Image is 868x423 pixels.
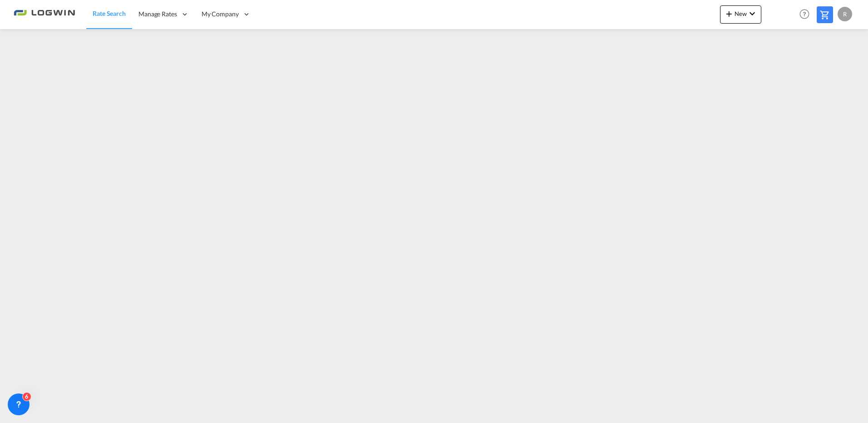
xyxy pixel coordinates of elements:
[138,10,177,19] span: Manage Rates
[797,6,817,23] div: Help
[724,8,735,19] md-icon: icon-plus 400-fg
[747,8,758,19] md-icon: icon-chevron-down
[93,10,126,17] span: Rate Search
[724,10,758,17] span: New
[838,7,852,21] div: R
[202,10,239,19] span: My Company
[797,6,812,22] span: Help
[720,5,761,24] button: icon-plus 400-fgNewicon-chevron-down
[14,4,75,25] img: 2761ae10d95411efa20a1f5e0282d2d7.png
